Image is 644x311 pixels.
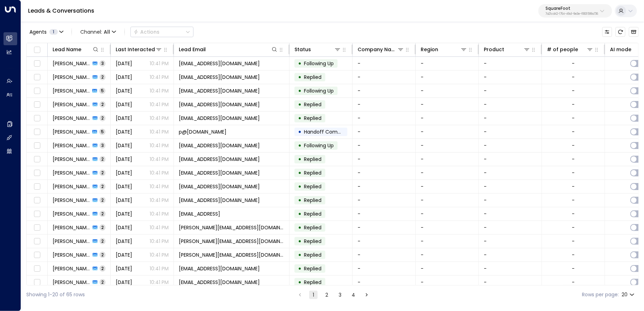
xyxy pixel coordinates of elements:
div: • [298,153,301,165]
div: • [298,263,301,275]
td: - [479,98,542,111]
div: - [572,142,575,149]
div: - [572,251,575,258]
span: Sep 04, 2025 [116,183,132,190]
span: John Doe [53,265,90,272]
td: - [479,57,542,70]
span: 2 [100,211,106,217]
span: 5 [99,88,106,94]
span: Toggle select row [33,100,41,109]
button: Channel:All [77,27,119,37]
td: - [416,248,479,262]
td: - [416,98,479,111]
div: - [572,87,575,94]
button: Go to page 2 [323,291,331,299]
span: Following Up [304,87,334,94]
span: John Doe [53,238,90,245]
td: - [353,111,416,125]
span: 2 [100,156,106,162]
span: rayan.habbab@gmail.com [179,101,260,108]
div: - [572,183,575,190]
td: - [416,111,479,125]
span: Toggle select row [33,210,41,218]
span: Replied [304,169,321,176]
span: Agents [29,29,47,34]
p: 10:41 PM [150,183,169,190]
td: - [479,84,542,97]
span: John Doe [53,279,90,286]
span: 2 [100,101,106,107]
div: # of people [547,45,578,54]
div: - [572,156,575,163]
td: - [416,207,479,221]
label: Rows per page: [582,291,619,298]
span: rayan.habbab@gmail.com [179,87,260,94]
td: - [416,166,479,180]
div: Company Name [358,45,404,54]
span: 2 [100,170,106,176]
span: Replied [304,224,321,231]
span: Replied [304,74,321,81]
td: - [353,57,416,70]
span: Toggle select all [33,46,41,54]
div: Region [421,45,438,54]
p: 10:41 PM [150,101,169,108]
td: - [353,262,416,275]
span: Toggle select row [33,128,41,136]
div: Actions [134,29,160,35]
span: 2 [100,115,106,121]
span: Sep 04, 2025 [116,197,132,204]
span: 3 [100,60,106,66]
span: Sep 04, 2025 [116,115,132,122]
div: - [572,60,575,67]
span: Replied [304,251,321,258]
span: rayan.habbab@gmail.com [179,60,260,67]
div: Company Name [358,45,397,54]
div: - [572,265,575,272]
span: Following Up [304,142,334,149]
span: 2 [100,74,106,80]
td: - [479,221,542,234]
td: - [416,153,479,166]
td: - [353,98,416,111]
span: wyatt@perpetuity.finance [179,224,284,231]
span: matt@apollo.id [179,279,260,286]
span: Replied [304,238,321,245]
p: 10:41 PM [150,156,169,163]
span: hitx@pm.me [179,197,260,204]
p: 10:41 PM [150,128,169,135]
span: Toggle select row [33,114,41,123]
span: Sep 04, 2025 [116,279,132,286]
span: Toggle select row [33,155,41,164]
div: Last Interacted [116,45,155,54]
span: 2 [100,224,106,230]
span: Toggle select row [33,278,41,287]
div: • [298,222,301,234]
p: 10:41 PM [150,224,169,231]
td: - [416,194,479,207]
span: rayan.habbab@gmail.com [179,74,260,81]
p: 10:41 PM [150,74,169,81]
div: - [572,74,575,81]
span: Toggle select row [33,87,41,95]
div: - [572,224,575,231]
span: jamie@getflete.com [179,251,284,258]
div: Last Interacted [116,45,162,54]
div: AI mode [610,45,631,54]
div: • [298,235,301,247]
div: - [572,115,575,122]
button: Actions [130,27,194,37]
span: 1 [49,29,58,35]
button: Agents1 [26,27,66,37]
span: Handoff Completed [304,128,353,135]
p: 10:41 PM [150,238,169,245]
td: - [479,166,542,180]
span: Toggle select row [33,237,41,246]
div: Lead Name [53,45,81,54]
span: rayan.habbab@gmail.com [179,115,260,122]
span: Toggle select row [33,251,41,259]
p: 10:41 PM [150,279,169,286]
span: Sep 04, 2025 [116,251,132,258]
div: • [298,58,301,69]
span: er@umaquestaodegosto.pt [179,142,260,149]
